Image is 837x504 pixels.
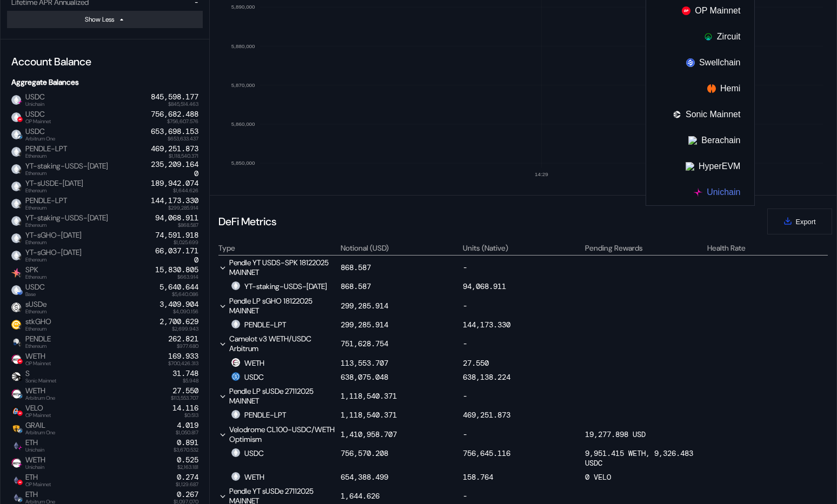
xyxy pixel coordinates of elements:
img: sUSDe-Symbol-Color.png [11,303,21,312]
span: Sonic Mainnet [25,378,56,384]
div: 638,075.048 [341,372,388,382]
div: 0 [155,246,198,265]
div: - [463,334,583,353]
div: 1,644.626 [341,491,380,501]
span: $113,553.707 [171,395,198,401]
span: Unichain [25,102,45,107]
img: arbitrum-Dowo5cUs.svg [17,428,23,433]
span: WETH [21,455,45,469]
img: svg+xml,%3c [17,307,23,312]
img: chain logo [704,32,713,41]
img: svg+xml,%3c [17,186,23,191]
img: empty-token.png [231,320,240,328]
img: svg%3e [17,99,23,105]
span: stkGHO [21,317,51,331]
img: svg+xml,%3c [17,341,23,347]
span: VELO [21,404,51,418]
div: PENDLE-LPT [231,320,286,330]
img: svg+xml,%3c [17,220,23,226]
span: OP Mainnet [25,119,51,124]
div: Health Rate [707,243,746,253]
img: empty-token.png [11,285,21,295]
span: Arbitrum One [25,136,55,142]
img: empty-token.png [11,147,21,157]
span: Ethereum [25,344,51,349]
div: WETH [231,358,264,368]
span: Ethereum [25,223,108,228]
div: 3,409.904 [160,300,198,309]
img: svg%3e [17,480,23,485]
button: Hemi [646,76,754,102]
img: svg+xml,%3c [17,272,23,278]
div: 27.550 [172,386,198,395]
button: Show Less [7,11,203,28]
span: sUSDe [21,300,46,314]
text: 5,870,000 [231,82,255,88]
div: Type [218,243,235,253]
div: 868.587 [341,263,371,272]
span: Ethereum [25,309,46,314]
img: chain logo [688,136,697,145]
img: usdc.png [231,372,240,381]
img: ethereum.png [11,475,21,485]
span: $5,640.086 [172,292,198,297]
div: 638,138.224 [463,372,510,382]
div: 74,591.918 [155,231,198,240]
img: svg%3e [17,359,23,364]
div: 299,285.914 [341,320,388,330]
span: ETH [21,438,44,452]
div: 113,553.707 [341,358,388,368]
div: 158.764 [463,472,493,482]
span: Ethereum [25,171,108,176]
span: USDC [21,92,45,106]
div: 235,209.164 [151,160,198,169]
img: empty-token.png [11,164,21,174]
div: 189,942.074 [151,179,198,188]
span: PENDLE-LPT [21,196,67,210]
img: chain logo [694,188,702,197]
span: $868.587 [178,223,198,228]
img: empty-token.png [11,233,21,243]
img: empty-token.png [11,130,21,139]
button: Berachain [646,127,754,153]
img: empty-token.png [11,112,21,122]
text: 5,880,000 [231,43,255,49]
img: chain logo [686,162,694,171]
div: 66,037.171 [155,246,198,256]
img: empty-token.png [11,251,21,260]
span: $5.948 [183,378,198,384]
div: 0.525 [177,455,198,465]
span: Arbitrum One [25,395,55,401]
div: Pendle YT USDS-SPK 18122025 MAINNET [218,258,339,277]
div: 756,645.116 [463,448,510,458]
div: 751,628.754 [341,339,388,348]
span: PENDLE [21,334,51,348]
button: Unichain [646,179,754,205]
div: 0.267 [177,490,198,499]
span: Ethereum [25,257,82,263]
span: Ethereum [25,326,51,332]
button: Zircuit [646,24,754,50]
img: svg%3e [17,445,23,451]
img: weth.png [11,389,21,399]
div: DeFi Metrics [218,214,276,229]
div: USDC [231,448,264,458]
img: svg%3e [17,117,23,122]
img: empty-token.png [11,199,21,209]
div: Camelot v3 WETH/USDC Arbitrum [218,334,339,353]
span: YT-sGHO-[DATE] [21,248,82,262]
img: svg%3e [17,462,23,468]
span: $1,025.699 [174,240,198,245]
button: Swellchain [646,50,754,76]
span: ETH [21,490,55,504]
span: OP Mainnet [25,413,51,418]
img: ethereum.png [11,441,21,451]
span: $663.914 [177,274,198,280]
span: ETH [21,473,51,487]
img: svg+xml,%3c [17,151,23,157]
div: PENDLE-LPT [231,410,286,420]
span: S [21,369,56,383]
img: WETH.PNG [231,358,240,367]
div: 653,698.153 [151,127,198,136]
img: arbitrum-Dowo5cUs.svg [17,134,23,139]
